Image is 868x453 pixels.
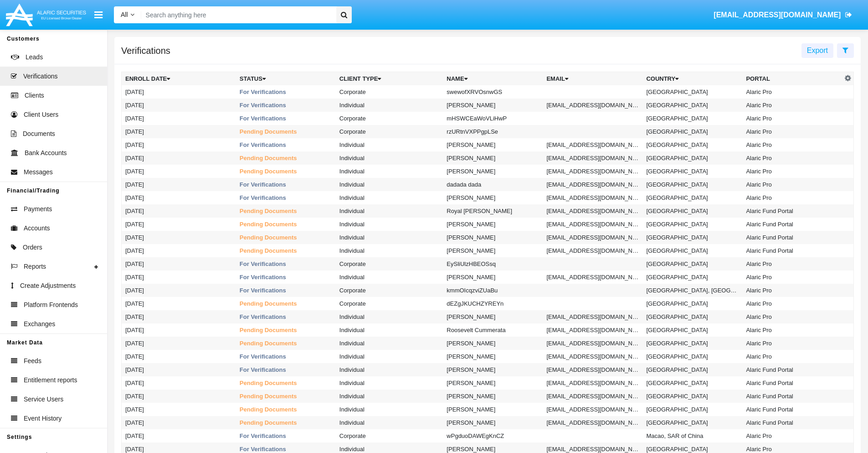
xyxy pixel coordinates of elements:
td: [DATE] [122,257,236,271]
td: Alaric Pro [742,310,842,323]
td: [EMAIL_ADDRESS][DOMAIN_NAME] [543,165,642,178]
td: [DATE] [122,271,236,284]
td: [GEOGRAPHIC_DATA] [642,376,742,390]
td: [GEOGRAPHIC_DATA] [642,271,742,284]
td: Individual [336,376,443,390]
span: Bank Accounts [25,148,67,158]
td: [EMAIL_ADDRESS][DOMAIN_NAME] [543,99,642,112]
td: [DATE] [122,204,236,218]
td: [EMAIL_ADDRESS][DOMAIN_NAME] [543,218,642,231]
td: Alaric Fund Portal [742,231,842,244]
span: Platform Frontends [24,300,78,310]
th: Status [236,72,336,86]
td: [PERSON_NAME] [443,99,543,112]
td: [DATE] [122,151,236,165]
td: [DATE] [122,244,236,257]
td: [EMAIL_ADDRESS][DOMAIN_NAME] [543,138,642,151]
td: [EMAIL_ADDRESS][DOMAIN_NAME] [543,231,642,244]
td: [DATE] [122,284,236,297]
span: Client Users [24,110,58,120]
button: Export [801,43,833,58]
td: [EMAIL_ADDRESS][DOMAIN_NAME] [543,416,642,429]
td: Individual [336,323,443,337]
td: wPgduoDAWEgKnCZ [443,429,543,443]
td: [PERSON_NAME] [443,363,543,376]
td: [GEOGRAPHIC_DATA] [642,323,742,337]
td: [GEOGRAPHIC_DATA], [GEOGRAPHIC_DATA] [642,284,742,297]
td: [PERSON_NAME] [443,416,543,429]
td: [PERSON_NAME] [443,191,543,204]
td: [GEOGRAPHIC_DATA] [642,244,742,257]
th: Portal [742,72,842,86]
td: rzURtnVXPPgpLSe [443,125,543,138]
a: All [114,10,141,20]
input: Search [141,6,333,23]
td: [GEOGRAPHIC_DATA] [642,257,742,271]
td: Individual [336,271,443,284]
td: [EMAIL_ADDRESS][DOMAIN_NAME] [543,244,642,257]
span: Feeds [24,356,41,366]
td: Corporate [336,85,443,99]
td: For Verifications [236,99,336,112]
td: [PERSON_NAME] [443,244,543,257]
td: [PERSON_NAME] [443,337,543,350]
td: Pending Documents [236,125,336,138]
td: [GEOGRAPHIC_DATA] [642,403,742,416]
td: [DATE] [122,297,236,310]
td: Alaric Fund Portal [742,204,842,218]
span: Leads [26,52,43,62]
td: For Verifications [236,271,336,284]
td: Individual [336,363,443,376]
td: Individual [336,350,443,363]
td: Individual [336,310,443,323]
td: [GEOGRAPHIC_DATA] [642,337,742,350]
td: [EMAIL_ADDRESS][DOMAIN_NAME] [543,151,642,165]
td: For Verifications [236,85,336,99]
th: Enroll Date [122,72,236,86]
td: [GEOGRAPHIC_DATA] [642,231,742,244]
td: [GEOGRAPHIC_DATA] [642,85,742,99]
td: For Verifications [236,178,336,191]
td: Pending Documents [236,231,336,244]
td: [EMAIL_ADDRESS][DOMAIN_NAME] [543,310,642,323]
td: Individual [336,99,443,112]
td: [GEOGRAPHIC_DATA] [642,363,742,376]
td: [GEOGRAPHIC_DATA] [642,191,742,204]
td: Alaric Fund Portal [742,244,842,257]
td: Alaric Pro [742,125,842,138]
td: dadada dada [443,178,543,191]
td: [EMAIL_ADDRESS][DOMAIN_NAME] [543,204,642,218]
span: Accounts [24,224,50,233]
td: Alaric Fund Portal [742,416,842,429]
td: [PERSON_NAME] [443,151,543,165]
td: Alaric Pro [742,271,842,284]
td: Alaric Pro [742,429,842,443]
td: Pending Documents [236,323,336,337]
th: Name [443,72,543,86]
td: [EMAIL_ADDRESS][DOMAIN_NAME] [543,363,642,376]
td: [EMAIL_ADDRESS][DOMAIN_NAME] [543,191,642,204]
th: Country [642,72,742,86]
td: [DATE] [122,350,236,363]
td: Corporate [336,284,443,297]
td: [DATE] [122,218,236,231]
td: Alaric Pro [742,350,842,363]
td: [GEOGRAPHIC_DATA] [642,125,742,138]
td: Individual [336,416,443,429]
td: Macao, SAR of China [642,429,742,443]
td: [PERSON_NAME] [443,165,543,178]
span: [EMAIL_ADDRESS][DOMAIN_NAME] [714,11,841,19]
td: Alaric Pro [742,138,842,151]
td: Pending Documents [236,244,336,257]
td: Pending Documents [236,416,336,429]
td: Royal [PERSON_NAME] [443,204,543,218]
span: Reports [24,262,46,271]
td: Pending Documents [236,297,336,310]
td: [EMAIL_ADDRESS][DOMAIN_NAME] [543,350,642,363]
td: [PERSON_NAME] [443,350,543,363]
td: [PERSON_NAME] [443,403,543,416]
span: Entitlement reports [24,375,77,385]
td: [GEOGRAPHIC_DATA] [642,178,742,191]
td: Individual [336,244,443,257]
span: All [121,11,128,18]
